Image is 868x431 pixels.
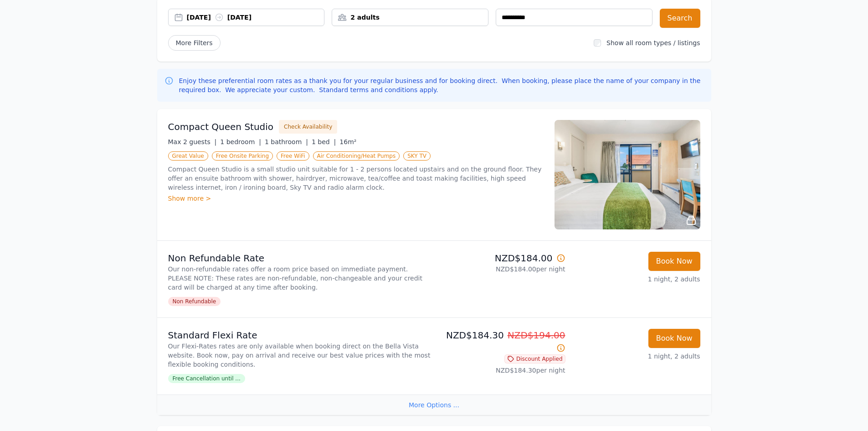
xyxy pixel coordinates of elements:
label: Show all room types / listings [606,39,700,47]
span: 1 bathroom | [265,138,308,145]
span: 16m² [339,138,356,145]
span: Great Value [168,151,208,161]
span: Free Onsite Parking [212,151,273,161]
p: 1 night, 2 adults [573,275,700,284]
button: Check Availability [279,120,337,134]
p: NZD$184.30 [438,329,565,354]
span: Discount Applied [504,354,565,363]
p: NZD$184.30 per night [438,366,565,375]
p: 1 night, 2 adults [573,352,700,361]
span: NZD$194.00 [508,330,565,341]
button: Search [660,9,700,28]
div: [DATE] [DATE] [187,13,324,22]
button: Book Now [648,252,700,271]
span: Free WiFi [277,151,309,161]
div: Show more > [168,194,544,203]
span: Non Refundable [168,297,221,306]
span: Free Cancellation until ... [168,374,245,383]
button: Book Now [648,329,700,348]
span: Air Conditioning/Heat Pumps [313,151,400,161]
p: NZD$184.00 [438,252,565,265]
p: NZD$184.00 per night [438,265,565,274]
div: More Options ... [157,395,711,415]
p: Enjoy these preferential room rates as a thank you for your regular business and for booking dire... [179,76,704,94]
span: 1 bedroom | [220,138,261,145]
h3: Compact Queen Studio [168,120,274,133]
span: Max 2 guests | [168,138,217,145]
span: 1 bed | [312,138,336,145]
p: Non Refundable Rate [168,252,431,265]
div: 2 adults [332,13,488,22]
p: Standard Flexi Rate [168,329,431,342]
p: Our Flexi-Rates rates are only available when booking direct on the Bella Vista website. Book now... [168,342,431,369]
span: More Filters [168,35,221,51]
p: Our non-refundable rates offer a room price based on immediate payment. PLEASE NOTE: These rates ... [168,265,431,292]
p: Compact Queen Studio is a small studio unit suitable for 1 - 2 persons located upstairs and on th... [168,165,544,192]
span: SKY TV [403,151,431,161]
